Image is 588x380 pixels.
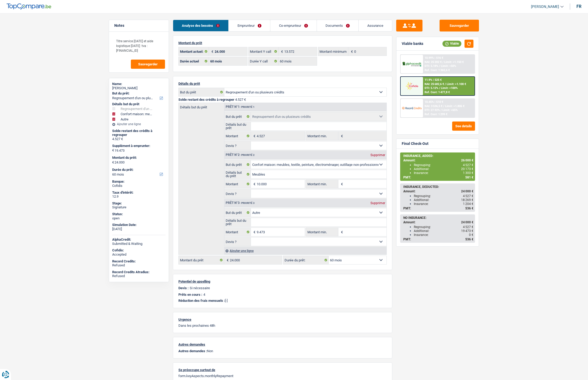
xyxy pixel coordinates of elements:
[442,60,443,64] span: /
[441,86,458,90] span: Limit: <100%
[224,189,251,198] label: Devis ?
[229,20,270,31] a: Emprunteur
[224,237,251,246] label: Devis ?
[402,103,421,113] img: Record Credits
[131,60,165,69] button: Sauvegarder
[178,286,189,290] p: Devis :
[178,279,387,283] p: Potentiel de upselling
[112,129,166,137] div: Solde restant des crédits à regrouper
[414,198,473,202] div: Additional:
[178,374,387,378] p: form.keyAspects.monthlyRepayment
[338,132,344,140] span: €
[425,68,450,72] div: Ref. Cost: 1 365,6 €
[414,202,473,206] div: Insurance:
[178,318,387,321] p: Urgence
[224,105,256,109] div: Prêt n°1
[178,293,202,297] p: Prêts en cours :
[425,108,440,112] span: DTI: 27.92%
[112,270,166,274] div: Record Credits Atradius:
[359,20,392,31] a: Assurance
[402,41,423,46] div: Viable banks
[283,256,329,264] label: Durée du prêt:
[224,228,251,236] label: Montant
[425,86,438,90] span: DTI: 5.12%
[112,122,166,126] div: Ajouter une ligne
[112,263,166,267] div: Refused
[224,132,251,140] label: Montant
[224,153,256,157] div: Prêt n°2
[461,220,473,224] span: 24 000 €
[425,104,442,108] span: NAI: 3 536,5 €
[178,349,387,353] p: Non
[414,229,473,233] div: Additional:
[403,189,473,193] div: Amount:
[461,159,473,162] span: 26 000 €
[178,82,387,86] p: Détails du prêt
[425,113,447,116] div: Ref. Cost: 1 299 €
[403,216,473,220] div: NO INSURANCE:
[306,180,338,188] label: Montant min.
[425,60,442,64] span: NAI: 25 202 €
[179,47,209,56] label: Montant actuel:
[112,148,114,152] span: €
[173,20,228,31] a: Analyse des besoins
[278,47,284,56] span: €
[249,47,279,56] label: Montant Y call
[469,233,473,237] span: 0 €
[112,180,166,184] div: Banque:
[235,98,246,102] span: 4.527 €
[112,227,166,231] div: [DATE]
[112,102,166,106] div: Détails but du prêt
[414,171,473,175] div: Insurance:
[414,225,473,229] div: Regrouping:
[465,176,473,179] span: 581 €
[338,228,344,236] span: €
[440,20,479,31] button: Sauvegarder
[251,132,257,140] span: €
[240,202,255,204] span: - Priorité 3
[425,100,443,104] div: 10.45% | 510 €
[224,180,251,188] label: Montant
[178,41,387,45] p: Montant du prêt
[178,324,387,328] p: Dans les prochaines 48h
[317,20,358,31] a: Documents
[463,163,473,167] span: 4 527 €
[224,122,251,130] label: Détails but du prêt
[178,368,387,372] p: Se préoccupe surtout de
[112,160,114,165] span: €
[112,137,166,141] div: 4.527 €
[112,156,164,160] label: Montant du prêt:
[318,47,348,56] label: Montant minimum
[452,122,475,131] button: See details
[402,61,421,67] img: AlphaCredit
[112,212,166,216] div: Status:
[425,64,438,68] span: DTI: 5.18%
[178,349,207,353] span: Autres demandes :
[224,256,230,264] span: €
[224,208,251,217] label: But du prêt
[240,105,255,108] span: - Priorité 1
[403,237,473,241] div: PMT:
[531,4,559,9] span: [PERSON_NAME]
[402,81,421,91] img: Cofidis
[179,256,224,264] label: Montant du prêt
[414,194,473,198] div: Regrouping:
[461,167,473,171] span: 20 173 €
[112,191,166,195] div: Taux d'intérêt:
[447,82,466,86] span: Limit: >1.100 €
[179,103,224,109] label: Détails but du prêt
[112,248,166,252] div: Cofidis:
[112,144,164,148] label: Supplément à emprunter:
[441,64,456,68] span: Limit: <50%
[463,171,473,175] span: 1 300 €
[249,57,279,65] label: Durée Y call
[465,237,473,241] span: 536 €
[403,207,473,210] div: PMT:
[190,286,210,290] p: Si nécessaire
[348,47,354,56] span: €
[402,141,429,146] div: Final Check-Out
[442,41,461,46] div: Viable
[338,180,344,188] span: €
[403,154,473,158] div: INSURANCE, ADDED:
[112,201,166,205] div: Stage:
